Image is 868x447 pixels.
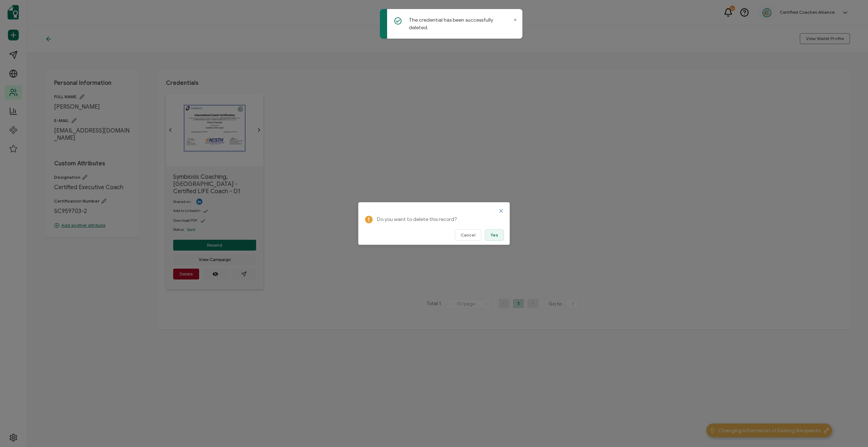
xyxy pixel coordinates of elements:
[455,229,481,241] button: Cancel
[409,16,512,31] p: The credential has been successfully deleted.
[461,233,475,237] span: Cancel
[832,412,868,447] iframe: Chat Widget
[498,208,504,214] button: Close
[377,215,500,224] p: Do you want to delete this record?
[491,233,498,237] span: Yes
[485,229,504,241] button: Yes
